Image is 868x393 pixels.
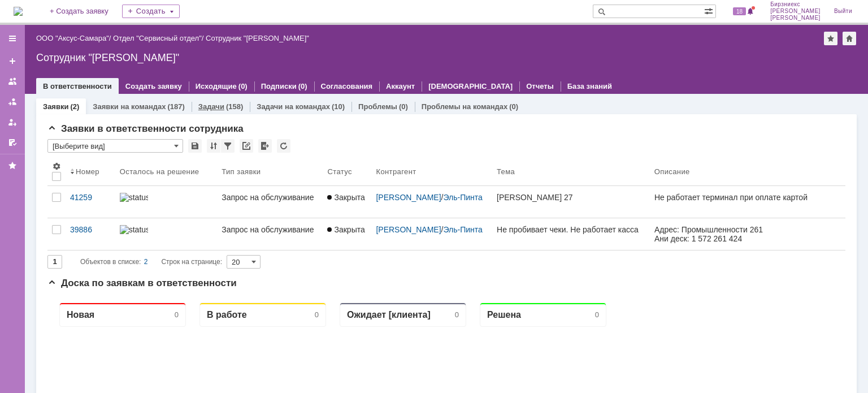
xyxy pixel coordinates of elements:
a: Заявки на командах [93,102,166,111]
div: Статус [327,167,351,176]
a: Создать заявку [3,52,21,70]
a: Согласования [321,82,373,90]
div: 41259 [70,193,111,202]
a: Отчеты [526,82,554,90]
span: Настройки [52,162,61,171]
span: Заявки в ответственности сотрудника [47,123,244,134]
div: Ожидает [клиента] [300,16,383,27]
a: База знаний [567,82,612,90]
th: Тип заявки [217,157,323,186]
th: Номер [66,157,115,186]
div: 0 [127,17,131,25]
span: Доска по заявкам в ответственности [47,278,237,288]
div: Обновлять список [277,139,290,153]
div: Сотрудник "[PERSON_NAME]" [206,34,309,42]
span: Расширенный поиск [704,5,715,16]
a: Отдел "Сервисный отдел" [113,34,202,42]
a: 41259 [66,186,115,218]
img: logo [14,7,23,16]
div: Контрагент [376,167,416,176]
a: Исходящие [196,82,237,90]
div: Фильтрация... [221,139,235,153]
a: Эль-Пинта [443,225,482,234]
div: / [376,193,488,202]
div: Новая [19,16,47,27]
div: Решена [440,16,474,27]
div: Сделать домашней страницей [843,32,856,45]
th: Осталось на решение [115,157,217,186]
a: [PERSON_NAME] [376,225,441,234]
a: Перейти на домашнюю страницу [14,7,23,16]
div: (2) [70,102,79,111]
span: [PERSON_NAME] [770,8,821,15]
div: Осталось на решение [120,167,199,176]
div: (0) [509,102,518,111]
a: Мои заявки [3,113,21,131]
div: Запрос на обслуживание [222,193,318,202]
a: statusbar-100 (1).png [115,186,217,218]
div: / [113,34,206,42]
span: 18 [733,7,746,15]
a: 39886 [66,218,115,250]
a: Задачи на командах [257,102,330,111]
th: Тема [492,157,650,186]
div: Экспорт списка [258,139,272,153]
span: Закрыта [327,225,364,234]
div: Тема [497,167,515,176]
a: statusbar-100 (1).png [115,218,217,250]
a: Подписки [261,82,297,90]
div: 0 [407,17,411,25]
a: Создать заявку [125,82,182,90]
div: Сортировка... [207,139,220,153]
div: (158) [226,102,243,111]
div: Добавить в избранное [824,32,837,45]
div: (0) [399,102,408,111]
div: Создать [122,5,180,18]
i: Строк на странице: [80,255,222,269]
a: Закрыта [323,218,371,250]
a: Закрыта [323,186,371,218]
th: Статус [323,157,371,186]
div: (10) [332,102,345,111]
a: [DEMOGRAPHIC_DATA] [428,82,513,90]
a: [PERSON_NAME] 27 [492,186,650,218]
a: Проблемы на командах [422,102,507,111]
div: (187) [167,102,184,111]
span: Закрыта [327,193,364,202]
div: 2 [144,255,148,269]
a: [PERSON_NAME] [376,193,441,202]
span: [PERSON_NAME] [770,15,821,21]
a: Запрос на обслуживание [217,186,323,218]
a: Эль-Пинта [443,193,482,202]
a: Мои согласования [3,133,21,152]
div: Описание [654,167,690,176]
a: Заявки [43,102,68,111]
span: Объектов в списке: [80,258,141,266]
div: В работе [159,16,199,27]
div: / [376,225,488,234]
th: Контрагент [371,157,492,186]
div: Сохранить вид [188,139,202,153]
a: Запрос на обслуживание [217,218,323,250]
div: (0) [238,82,248,90]
a: Заявки в моей ответственности [3,93,21,111]
a: Задачи [198,102,224,111]
div: Тип заявки [222,167,261,176]
div: Запрос на обслуживание [222,225,318,234]
a: В ответственности [43,82,112,90]
img: statusbar-100 (1).png [120,193,148,202]
div: (0) [298,82,307,90]
a: ООО "Аксус-Самара" [36,34,109,42]
div: 0 [267,17,271,25]
a: Аккаунт [386,82,415,90]
div: [PERSON_NAME] 27 [497,193,645,202]
a: Заявки на командах [3,72,21,90]
div: / [36,34,113,42]
div: 39886 [70,225,111,234]
a: Не пробивает чеки. Не работает касса [492,218,650,250]
img: statusbar-100 (1).png [120,225,148,234]
div: Скопировать ссылку на список [240,139,253,153]
div: Не пробивает чеки. Не работает касса [497,225,645,234]
div: Номер [76,167,99,176]
div: 0 [548,17,552,25]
